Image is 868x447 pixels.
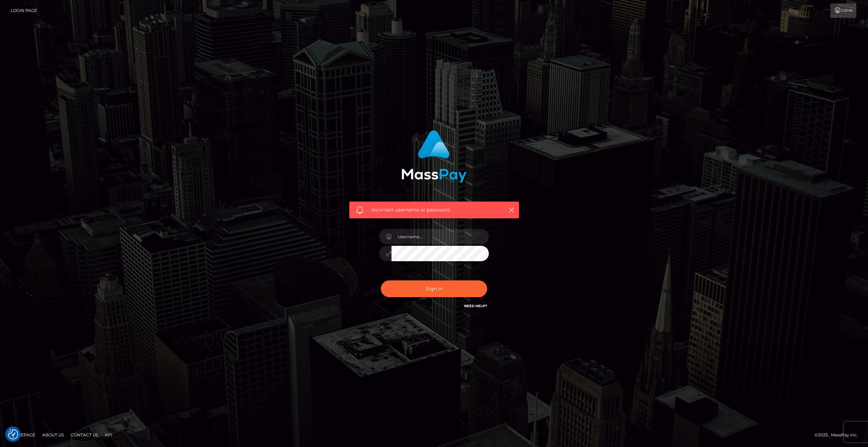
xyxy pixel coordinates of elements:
a: Login Page [11,3,37,18]
img: Revisit consent button [8,429,18,439]
a: About Us [39,430,67,440]
img: MassPay Login [401,130,467,183]
div: © 2025 , MassPay Inc. [815,431,863,439]
button: Consent Preferences [8,429,18,439]
a: Need Help? [464,304,487,308]
a: API [102,430,115,440]
a: Contact Us [68,430,101,440]
a: Homepage [8,430,38,440]
button: Sign in [381,280,487,297]
input: Username... [391,229,489,244]
a: Login [830,3,856,18]
span: Incorrect username or password. [372,206,497,214]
